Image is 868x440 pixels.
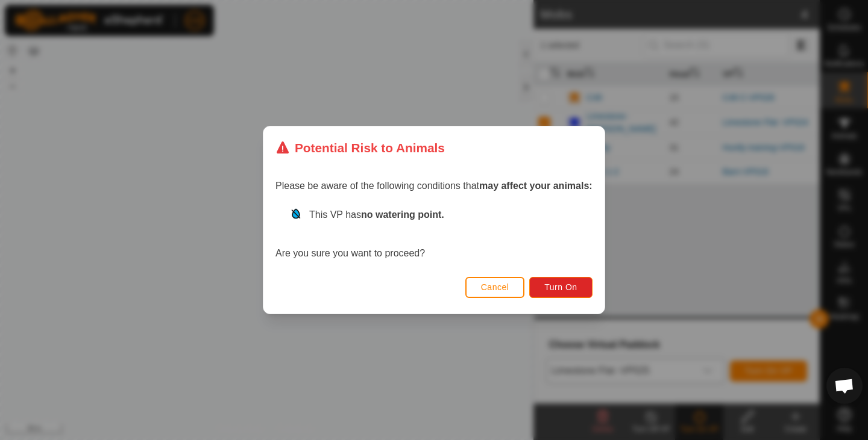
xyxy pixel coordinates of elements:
[465,277,525,298] button: Cancel
[309,209,444,220] span: This VP has
[275,208,593,261] div: Are you sure you want to proceed?
[275,138,445,157] div: Potential Risk to Animals
[826,368,863,404] div: Open chat
[481,282,509,292] span: Cancel
[530,277,593,298] button: Turn On
[361,209,444,220] strong: no watering point.
[479,181,593,191] strong: may affect your animals:
[275,181,593,191] span: Please be aware of the following conditions that
[545,282,577,292] span: Turn On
